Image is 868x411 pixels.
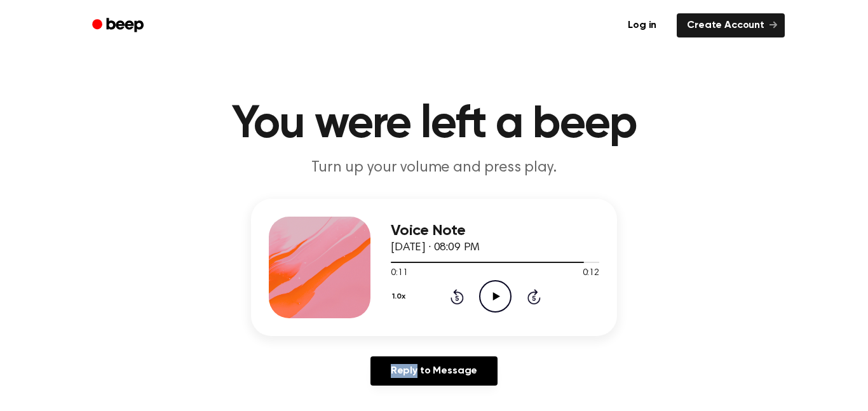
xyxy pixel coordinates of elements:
[109,102,759,147] h1: You were left a beep
[391,267,407,280] span: 0:11
[83,13,155,38] a: Beep
[370,356,498,386] a: Reply to Message
[583,267,599,280] span: 0:12
[391,286,410,307] button: 1.0x
[615,11,669,40] a: Log in
[391,222,599,239] h3: Voice Note
[190,158,678,179] p: Turn up your volume and press play.
[677,13,785,37] a: Create Account
[391,242,480,253] span: [DATE] · 08:09 PM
